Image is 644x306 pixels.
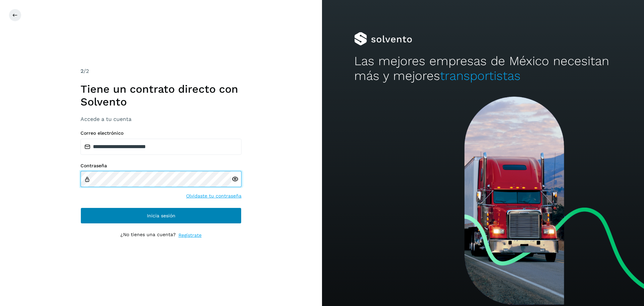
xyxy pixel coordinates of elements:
[120,232,176,239] p: ¿No tienes una cuenta?
[80,67,241,75] div: /2
[440,69,521,83] span: transportistas
[186,192,241,200] a: Olvidaste tu contraseña
[80,208,241,224] button: Inicia sesión
[80,68,84,74] span: 2
[80,130,241,136] label: Correo electrónico
[178,232,202,239] a: Regístrate
[80,163,241,169] label: Contraseña
[354,54,612,84] h2: Las mejores empresas de México necesitan más y mejores
[80,83,241,108] h1: Tiene un contrato directo con Solvento
[147,213,175,218] span: Inicia sesión
[80,116,241,122] h3: Accede a tu cuenta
